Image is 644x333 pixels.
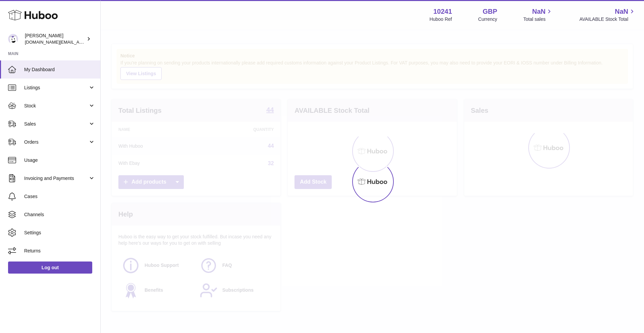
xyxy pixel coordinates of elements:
[24,193,95,200] span: Cases
[433,7,452,16] strong: 10241
[24,157,95,163] span: Usage
[523,7,553,22] a: NaN Total sales
[24,121,88,127] span: Sales
[25,39,133,45] span: [DOMAIN_NAME][EMAIL_ADDRESS][DOMAIN_NAME]
[430,16,452,22] div: Huboo Ref
[8,34,18,44] img: londonaquatics.online@gmail.com
[24,175,88,182] span: Invoicing and Payments
[25,33,85,45] div: [PERSON_NAME]
[615,7,628,16] span: NaN
[532,7,545,16] span: NaN
[523,16,553,22] span: Total sales
[24,103,88,109] span: Stock
[478,16,497,22] div: Currency
[483,7,497,16] strong: GBP
[579,16,636,22] span: AVAILABLE Stock Total
[24,248,95,254] span: Returns
[24,66,95,73] span: My Dashboard
[579,7,636,22] a: NaN AVAILABLE Stock Total
[24,85,88,91] span: Listings
[24,139,88,145] span: Orders
[24,211,95,218] span: Channels
[24,230,95,236] span: Settings
[8,261,92,274] a: Log out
